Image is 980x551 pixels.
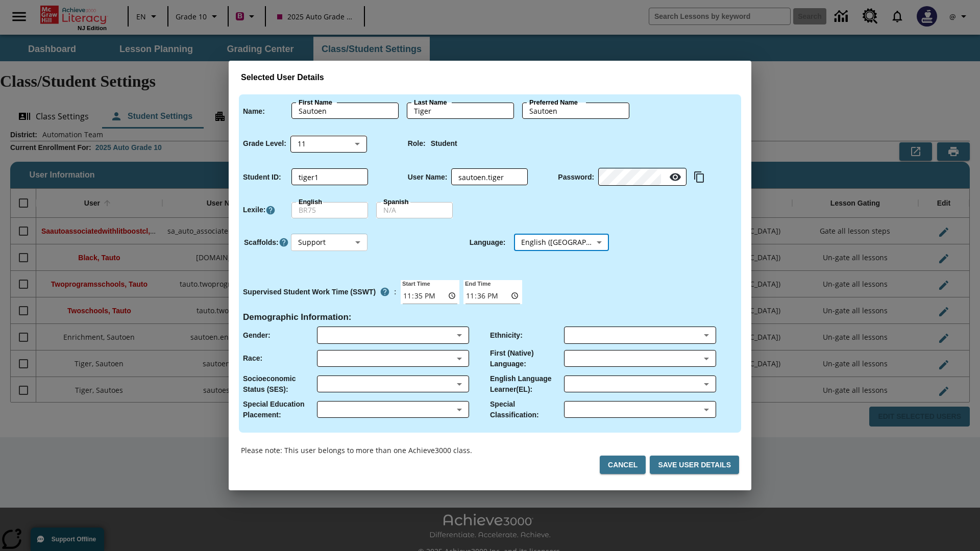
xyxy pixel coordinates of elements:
div: Scaffolds [291,234,367,251]
button: Supervised Student Work Time is the timeframe when students can take LevelSet and when lessons ar... [376,283,394,301]
p: English Language Learner(EL) : [490,373,564,395]
button: Click here to know more about Scaffolds [279,237,289,248]
label: First Name [299,98,332,107]
p: Special Classification : [490,399,564,420]
div: Support [291,234,367,251]
div: 11 [290,135,367,152]
div: User Name [451,169,528,185]
button: Cancel [600,456,646,474]
p: User Name : [408,172,448,183]
button: Save User Details [650,456,739,474]
p: Grade Level : [243,138,286,149]
p: Student [431,138,457,149]
label: Start Time [401,279,430,287]
p: Gender : [243,330,271,341]
p: Language : [470,237,506,248]
label: End Time [463,279,491,287]
button: Reveal Password [665,167,685,187]
button: Copy text to clipboard [691,168,708,186]
div: : [243,283,397,301]
div: Language [514,234,609,251]
p: Please note: This user belongs to more than one Achieve3000 class. [241,445,472,456]
a: Click here to know more about Lexiles, Will open in new tab [265,205,276,215]
div: English ([GEOGRAPHIC_DATA]) [514,234,609,251]
p: Role : [408,138,426,149]
label: English [299,197,322,207]
p: Password : [558,172,594,183]
p: First (Native) Language : [490,348,564,369]
p: Student ID : [243,172,281,183]
h3: Selected User Details [241,73,739,83]
p: Lexile : [243,205,265,215]
p: Race : [243,353,262,364]
h4: Demographic Information : [243,312,352,323]
label: Last Name [414,98,447,107]
div: Grade Level [290,135,367,152]
p: Scaffolds : [244,237,279,248]
label: Preferred Name [529,98,578,107]
p: Socioeconomic Status (SES) : [243,373,317,395]
div: Student ID [291,169,368,185]
p: Special Education Placement : [243,399,317,420]
p: Name : [243,106,265,117]
div: Password [598,169,687,186]
p: Ethnicity : [490,330,523,341]
label: Spanish [383,197,409,207]
p: Supervised Student Work Time (SSWT) [243,287,376,297]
